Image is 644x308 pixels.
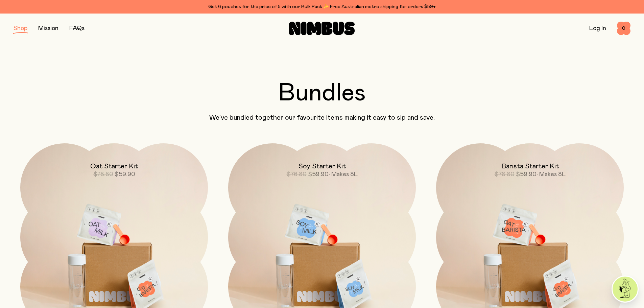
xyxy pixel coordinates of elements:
p: We’ve bundled together our favourite items making it easy to sip and save. [14,114,630,122]
a: FAQs [69,25,85,31]
h2: Barista Starter Kit [501,162,559,170]
span: $59.90 [516,171,536,177]
a: Log In [589,25,606,31]
span: $59.90 [115,171,135,177]
a: Mission [38,25,58,31]
img: agent [613,277,638,302]
span: $59.90 [308,171,329,177]
div: Get 6 pouches for the price of 5 with our Bulk Pack ✨ Free Australian metro shipping for orders $59+ [14,3,630,11]
span: $76.80 [287,171,307,177]
span: $78.80 [495,171,515,177]
span: $78.80 [93,171,113,177]
h2: Bundles [14,81,630,105]
span: • Makes 8L [329,171,358,177]
h2: Oat Starter Kit [90,162,138,170]
span: • Makes 8L [536,171,566,177]
h2: Soy Starter Kit [299,162,346,170]
button: 0 [617,22,630,35]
